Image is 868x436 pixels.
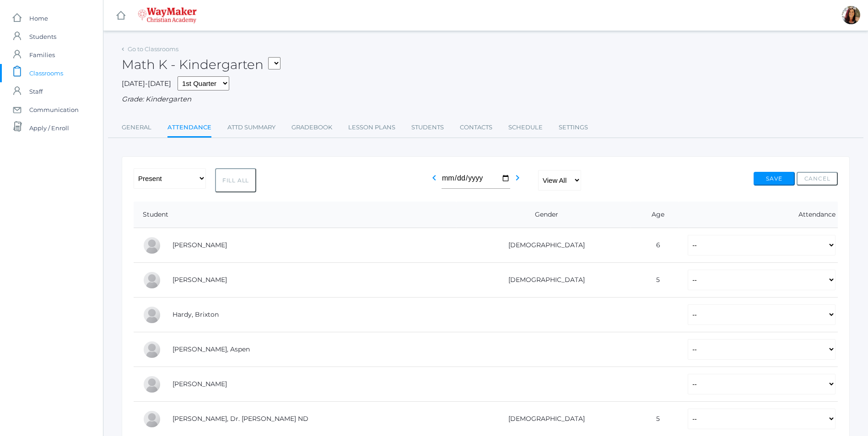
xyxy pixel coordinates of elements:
[173,241,227,249] a: [PERSON_NAME]
[29,82,43,101] span: Staff
[411,118,444,137] a: Students
[128,45,178,53] a: Go to Classrooms
[173,276,227,284] a: [PERSON_NAME]
[167,118,211,138] a: Attendance
[173,415,308,423] a: [PERSON_NAME], Dr. [PERSON_NAME] ND
[754,172,795,186] button: Save
[143,271,161,289] div: Nolan Gagen
[508,118,543,137] a: Schedule
[631,228,679,263] td: 6
[512,172,523,183] i: chevron_right
[29,119,69,137] span: Apply / Enroll
[429,176,440,185] a: chevron_left
[29,46,55,64] span: Families
[456,202,631,228] th: Gender
[631,202,679,228] th: Age
[429,172,440,183] i: chevron_left
[679,202,838,228] th: Attendance
[143,410,161,428] div: Dr. Michael Lehman ND Lehman
[143,375,161,393] div: Nico Hurley
[122,94,850,105] div: Grade: Kindergarten
[173,345,250,353] a: [PERSON_NAME], Aspen
[456,228,631,263] td: [DEMOGRAPHIC_DATA]
[348,118,395,137] a: Lesson Plans
[134,202,456,228] th: Student
[29,64,63,82] span: Classrooms
[797,172,838,186] button: Cancel
[460,118,492,137] a: Contacts
[138,7,197,23] img: 4_waymaker-logo-stack-white.png
[173,310,219,319] a: Hardy, Brixton
[227,118,275,137] a: Attd Summary
[143,340,161,359] div: Aspen Hemingway
[215,168,256,192] button: Fill All
[842,6,860,24] div: Gina Pecor
[122,118,151,137] a: General
[631,263,679,298] td: 5
[29,9,48,27] span: Home
[29,27,56,46] span: Students
[143,306,161,324] div: Brixton Hardy
[456,263,631,298] td: [DEMOGRAPHIC_DATA]
[512,176,523,185] a: chevron_right
[291,118,332,137] a: Gradebook
[122,58,280,72] h2: Math K - Kindergarten
[559,118,588,137] a: Settings
[173,380,227,388] a: [PERSON_NAME]
[143,236,161,255] div: Abby Backstrom
[29,101,79,119] span: Communication
[122,79,171,88] span: [DATE]-[DATE]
